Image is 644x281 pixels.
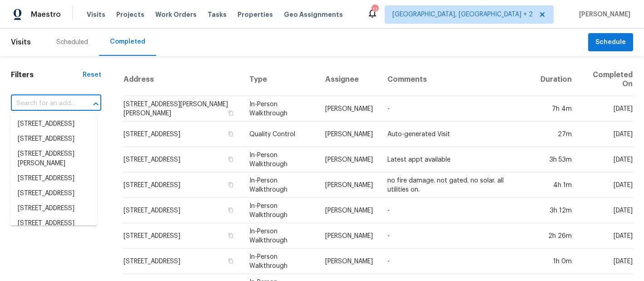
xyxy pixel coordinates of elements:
li: [STREET_ADDRESS] [10,216,97,231]
span: Schedule [595,37,626,48]
button: Schedule [588,33,633,52]
td: 1h 0m [533,249,579,274]
span: Tasks [208,11,227,18]
button: Copy Address [227,206,235,214]
button: Copy Address [227,109,235,117]
td: 4h 1m [533,173,579,198]
div: Reset [83,70,101,79]
button: Copy Address [227,232,235,240]
li: [STREET_ADDRESS] [10,186,97,201]
div: 17 [372,5,378,15]
td: [STREET_ADDRESS] [123,122,242,147]
td: [PERSON_NAME] [318,96,380,122]
span: Properties [238,10,273,19]
td: [STREET_ADDRESS] [123,173,242,198]
div: Completed [110,37,145,46]
th: Duration [533,63,579,96]
li: [STREET_ADDRESS] [10,171,97,186]
td: [DATE] [579,173,633,198]
td: 3h 53m [533,147,579,173]
td: [PERSON_NAME] [318,249,380,274]
td: In-Person Walkthrough [242,96,318,122]
td: [DATE] [579,122,633,147]
td: 2h 26m [533,223,579,249]
span: Maestro [31,10,61,19]
td: - [380,249,533,274]
td: [STREET_ADDRESS] [123,147,242,173]
td: - [380,223,533,249]
td: [STREET_ADDRESS] [123,223,242,249]
th: Assignee [318,63,380,96]
div: Scheduled [56,38,88,47]
h1: Filters [11,70,83,79]
span: Work Orders [155,10,197,19]
td: [STREET_ADDRESS][PERSON_NAME][PERSON_NAME] [123,96,242,122]
button: Copy Address [227,155,235,163]
td: [DATE] [579,249,633,274]
input: Search for an address... [11,97,76,111]
li: [STREET_ADDRESS] [10,132,97,147]
td: In-Person Walkthrough [242,223,318,249]
td: Latest appt available [380,147,533,173]
span: [GEOGRAPHIC_DATA], [GEOGRAPHIC_DATA] + 2 [392,10,533,19]
span: Visits [87,10,105,19]
td: [PERSON_NAME] [318,147,380,173]
td: Auto-generated Visit [380,122,533,147]
td: 27m [533,122,579,147]
button: Copy Address [227,257,235,265]
span: Geo Assignments [284,10,343,19]
td: [DATE] [579,223,633,249]
li: [STREET_ADDRESS][PERSON_NAME] [10,147,97,171]
td: [DATE] [579,96,633,122]
button: Copy Address [227,130,235,138]
span: [PERSON_NAME] [575,10,630,19]
td: In-Person Walkthrough [242,249,318,274]
span: Projects [116,10,144,19]
th: Comments [380,63,533,96]
td: [PERSON_NAME] [318,223,380,249]
td: 7h 4m [533,96,579,122]
td: no fire damage. not gated. no solar. all utilities on. [380,173,533,198]
th: Address [123,63,242,96]
button: Copy Address [227,181,235,189]
button: Close [89,98,102,110]
td: [PERSON_NAME] [318,122,380,147]
th: Type [242,63,318,96]
td: [DATE] [579,147,633,173]
td: [PERSON_NAME] [318,198,380,223]
span: Visits [11,32,31,52]
td: [PERSON_NAME] [318,173,380,198]
td: Quality Control [242,122,318,147]
td: - [380,198,533,223]
li: [STREET_ADDRESS] [10,201,97,216]
th: Completed On [579,63,633,96]
td: [STREET_ADDRESS] [123,198,242,223]
td: In-Person Walkthrough [242,173,318,198]
td: In-Person Walkthrough [242,147,318,173]
td: [STREET_ADDRESS] [123,249,242,274]
li: [STREET_ADDRESS] [10,117,97,132]
td: [DATE] [579,198,633,223]
td: - [380,96,533,122]
td: 3h 12m [533,198,579,223]
td: In-Person Walkthrough [242,198,318,223]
